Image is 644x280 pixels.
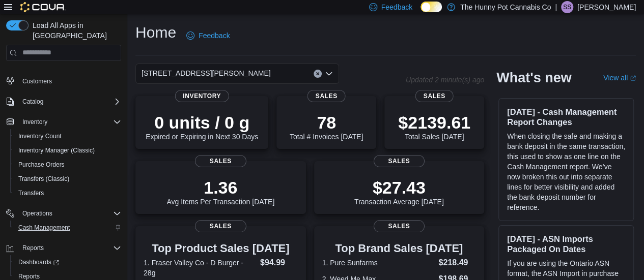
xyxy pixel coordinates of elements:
span: Inventory [175,90,229,102]
a: View allExternal link [603,74,636,82]
h3: Top Product Sales [DATE] [144,242,298,255]
a: Transfers [14,187,48,199]
span: Catalog [18,96,121,108]
div: Total # Invoices [DATE] [290,112,363,141]
a: Transfers (Classic) [14,173,73,185]
span: [STREET_ADDRESS][PERSON_NAME] [142,67,271,79]
p: The Hunny Pot Cannabis Co [460,1,551,13]
h3: [DATE] - ASN Imports Packaged On Dates [507,234,625,254]
a: Inventory Manager (Classic) [14,144,99,157]
span: SS [563,1,571,13]
button: Transfers [10,186,125,200]
a: Cash Management [14,222,74,234]
h2: What's new [496,70,571,86]
span: Transfers [18,189,44,197]
span: Inventory Count [18,132,62,140]
p: Updated 2 minute(s) ago [406,76,484,84]
span: Purchase Orders [18,161,65,169]
span: Inventory [18,116,121,128]
button: Reports [18,242,48,254]
span: Sales [374,220,425,232]
span: Catalog [22,98,43,106]
span: Transfers (Classic) [14,173,121,185]
h3: [DATE] - Cash Management Report Changes [507,107,625,127]
button: Reports [2,241,125,255]
p: 0 units / 0 g [146,112,258,133]
span: Operations [22,209,52,217]
button: Inventory Count [10,129,125,143]
input: Dark Mode [421,2,442,12]
p: When closing the safe and making a bank deposit in the same transaction, this used to show as one... [507,131,625,212]
span: Sales [415,90,454,102]
div: Shane Spencer [561,1,573,13]
button: Cash Management [10,221,125,235]
span: Feedback [199,30,230,41]
p: $27.43 [354,177,444,198]
span: Transfers [14,187,121,199]
span: Sales [374,155,425,167]
span: Sales [307,90,346,102]
p: 1.36 [166,177,274,198]
a: Inventory Count [14,130,66,142]
span: Inventory Count [14,130,121,142]
span: Cash Management [14,222,121,234]
button: Operations [2,206,125,221]
span: Sales [195,220,246,232]
p: $2139.61 [398,112,470,133]
button: Inventory Manager (Classic) [10,143,125,158]
button: Operations [18,207,57,220]
span: Transfers (Classic) [18,175,69,183]
dd: $218.49 [438,257,476,269]
span: Inventory [22,118,47,126]
span: Customers [18,75,121,87]
h3: Top Brand Sales [DATE] [322,242,477,255]
button: Inventory [18,116,51,128]
span: Reports [18,242,121,254]
span: Dashboards [18,258,59,266]
svg: External link [630,75,636,81]
img: Cova [20,2,66,12]
button: Catalog [18,96,47,108]
p: [PERSON_NAME] [577,1,636,13]
button: Customers [2,74,125,88]
span: Cash Management [18,224,70,232]
button: Clear input [314,70,322,78]
a: Feedback [182,25,234,46]
span: Operations [18,207,121,220]
p: 78 [290,112,363,133]
span: Feedback [381,2,412,12]
span: Inventory Manager (Classic) [14,144,121,157]
div: Total Sales [DATE] [398,112,470,141]
span: Purchase Orders [14,159,121,171]
span: Load All Apps in [GEOGRAPHIC_DATA] [29,20,121,41]
span: Reports [22,244,44,252]
span: Inventory Manager (Classic) [18,146,95,154]
div: Avg Items Per Transaction [DATE] [166,177,274,206]
a: Dashboards [14,256,63,268]
dt: 1. Fraser Valley Co - D Burger - 28g [144,258,256,278]
a: Customers [18,75,56,87]
span: Dark Mode [421,12,421,13]
button: Transfers (Classic) [10,172,125,186]
div: Expired or Expiring in Next 30 Days [146,112,258,141]
span: Customers [22,77,52,85]
span: Dashboards [14,256,121,268]
button: Catalog [2,95,125,109]
span: Sales [195,155,246,167]
button: Purchase Orders [10,158,125,172]
button: Inventory [2,115,125,129]
dd: $94.99 [260,257,298,269]
h1: Home [135,22,176,43]
a: Purchase Orders [14,159,69,171]
div: Transaction Average [DATE] [354,177,444,206]
a: Dashboards [10,255,125,269]
button: Open list of options [325,70,333,78]
p: | [555,1,557,13]
dt: 1. Pure Sunfarms [322,258,435,268]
